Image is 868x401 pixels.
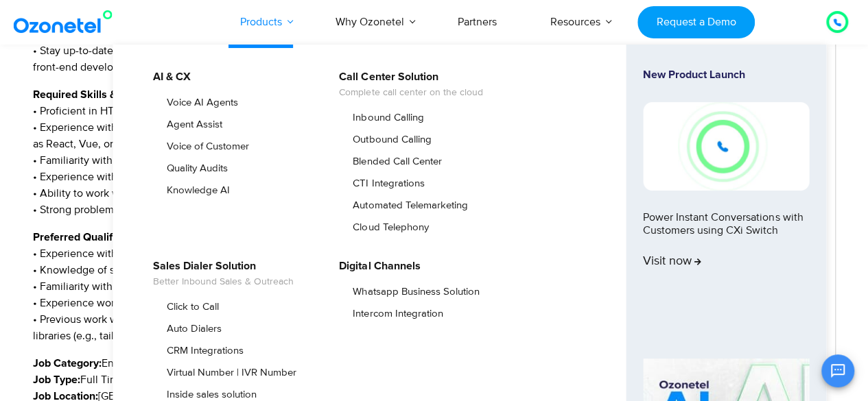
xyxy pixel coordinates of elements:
a: New Product LaunchPower Instant Conversations with Customers using CXi SwitchVisit now [643,69,809,353]
a: CRM Integrations [158,343,246,359]
a: Knowledge AI [158,182,232,199]
a: Sales Dialer SolutionBetter Inbound Sales & Outreach [144,258,296,290]
strong: Job Category: [33,358,102,369]
a: Request a Demo [637,6,755,38]
a: Auto Dialers [158,321,224,337]
a: Quality Audits [158,160,230,177]
p: • Proficient in HTML5, CSS3, JavaScript (ES6+). • Experience with modern JavaScript frameworks su... [33,86,465,218]
span: Better Inbound Sales & Outreach [153,276,294,288]
span: Full Time [80,373,125,387]
a: Outbound Calling [344,132,433,148]
a: Inbound Calling [344,110,425,126]
span: Visit now [643,254,701,269]
a: CTI Integrations [344,175,426,192]
strong: Preferred Qualifications (Bonus Points) [33,232,226,243]
span: Engineering [102,356,160,370]
a: Voice AI Agents [158,95,240,111]
a: Whatsapp Business Solution [344,284,481,300]
a: Virtual Number | IVR Number [158,365,298,381]
a: Digital Channels [330,258,422,275]
strong: Job Type: [33,374,80,385]
a: Agent Assist [158,117,224,133]
p: • Experience with TypeScript. • Knowledge of state management libraries (e.g., Redux). • Familiar... [33,229,465,344]
a: Click to Call [158,299,221,315]
a: Intercom Integration [344,306,445,322]
a: Automated Telemarketing [344,197,469,214]
img: New-Project-17.png [643,102,809,190]
a: Cloud Telephony [344,219,430,236]
a: Voice of Customer [158,138,251,155]
a: Call Center SolutionComplete call center on the cloud [330,69,484,101]
a: Blended Call Center [344,154,443,170]
button: Open chat [821,354,854,387]
span: Complete call center on the cloud [339,87,482,99]
a: AI & CX [144,69,193,86]
strong: Required Skills & Qualifications [33,89,187,100]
